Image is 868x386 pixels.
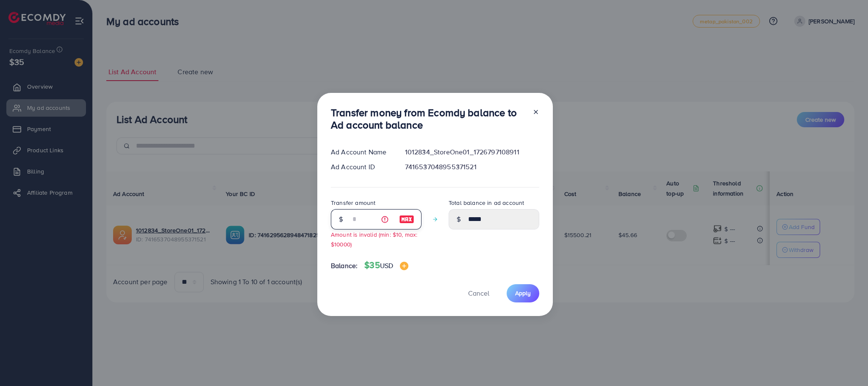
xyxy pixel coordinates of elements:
iframe: Chat [832,348,862,380]
span: Apply [515,289,531,297]
label: Transfer amount [331,199,375,207]
span: Balance: [331,261,358,271]
span: Cancel [468,288,489,298]
button: Apply [507,284,539,302]
div: Ad Account ID [324,162,398,172]
span: USD [380,261,393,270]
div: 1012834_StoreOne01_1726797108911 [398,147,546,157]
button: Cancel [458,284,500,302]
img: image [399,214,414,224]
img: image [400,262,408,270]
small: Amount is invalid (min: $10, max: $10000) [331,230,417,248]
h4: $35 [364,260,408,271]
div: 7416537048955371521 [398,162,546,172]
h3: Transfer money from Ecomdy balance to Ad account balance [331,106,526,131]
div: Ad Account Name [324,147,398,157]
label: Total balance in ad account [449,199,524,207]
